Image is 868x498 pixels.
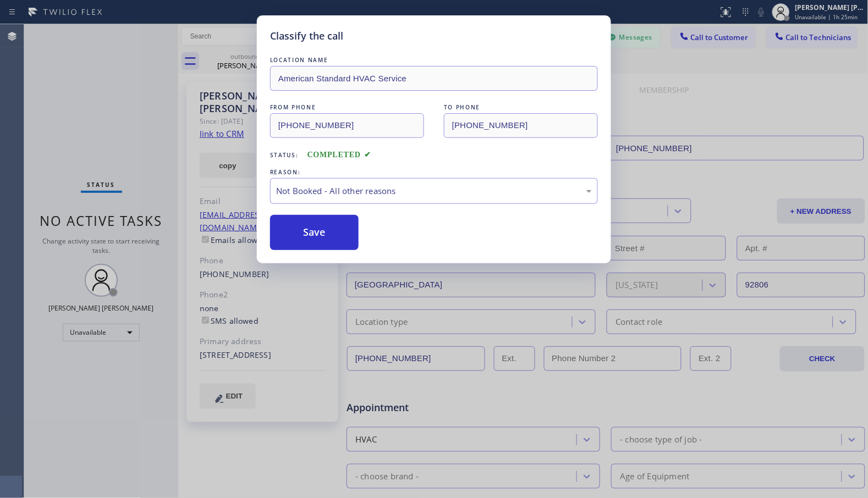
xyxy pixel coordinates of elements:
div: LOCATION NAME [270,54,598,66]
input: From phone [270,113,424,138]
h5: Classify the call [270,29,343,43]
div: Not Booked - All other reasons [276,185,592,197]
button: Save [270,215,359,250]
div: FROM PHONE [270,102,424,113]
span: COMPLETED [307,151,371,159]
span: Status: [270,151,299,159]
input: To phone [444,113,598,138]
div: TO PHONE [444,102,598,113]
div: REASON: [270,167,598,178]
